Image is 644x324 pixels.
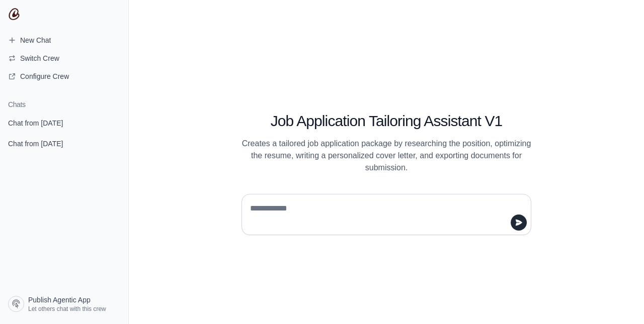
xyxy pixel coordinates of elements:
span: Publish Agentic App [28,295,91,305]
a: Chat from [DATE] [4,134,124,153]
p: Creates a tailored job application package by researching the position, optimizing the resume, wr... [242,138,531,174]
a: New Chat [4,32,124,48]
h1: Job Application Tailoring Assistant V1 [242,112,531,130]
a: Publish Agentic App Let others chat with this crew [4,292,124,316]
span: Chat from [DATE] [8,139,63,149]
span: New Chat [20,35,51,45]
button: Switch Crew [4,50,124,66]
img: CrewAI Logo [8,8,20,20]
iframe: Chat Widget [594,276,644,324]
span: Switch Crew [20,53,59,63]
span: Configure Crew [20,71,69,81]
span: Let others chat with this crew [28,305,106,313]
a: Chat from [DATE] [4,114,124,132]
a: Configure Crew [4,68,124,84]
span: Chat from [DATE] [8,118,63,128]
